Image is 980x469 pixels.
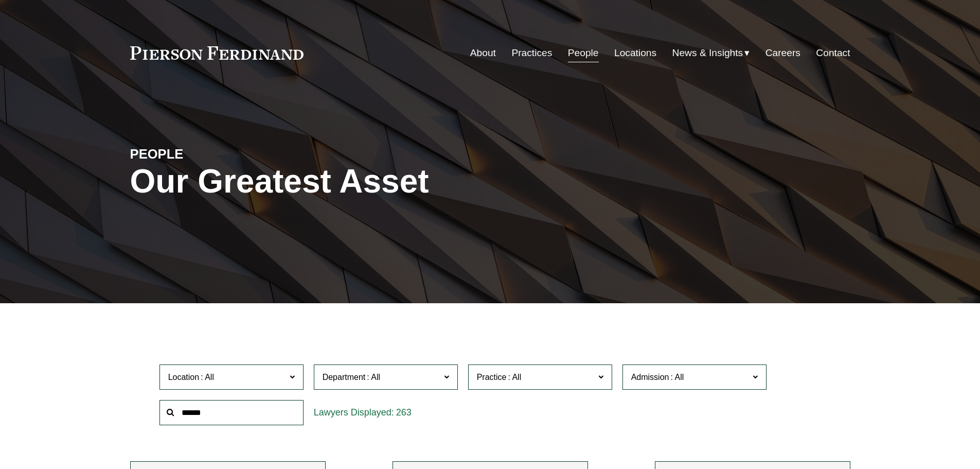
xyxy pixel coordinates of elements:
span: 263 [396,407,412,418]
a: People [568,43,599,63]
a: About [470,43,496,63]
span: Department [323,373,366,381]
span: Admission [631,373,669,381]
span: Location [168,373,200,381]
span: News & Insights [672,44,743,62]
a: Careers [765,43,800,63]
span: Practice [477,373,507,381]
a: Contact [816,43,850,63]
h4: PEOPLE [130,146,310,162]
a: Locations [614,43,656,63]
h1: Our Greatest Asset [130,163,610,200]
a: folder dropdown [672,43,750,63]
a: Practices [511,43,552,63]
